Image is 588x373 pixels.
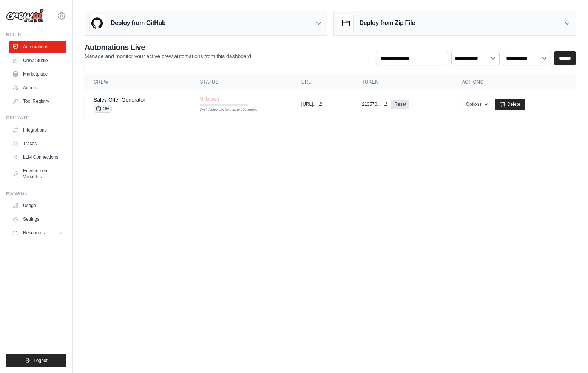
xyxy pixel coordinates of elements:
[9,124,66,136] a: Integrations
[200,107,248,113] div: First deploy can take up to 10 minutes
[9,200,66,212] a: Usage
[34,358,48,364] span: Logout
[360,19,415,28] h3: Deploy from Zip File
[9,82,66,94] a: Agents
[453,74,576,90] th: Actions
[9,151,66,163] a: LLM Connections
[9,227,66,239] button: Resources
[200,96,219,102] span: Unknown
[9,138,66,150] a: Traces
[353,74,452,90] th: Token
[6,190,66,197] div: Manage
[90,15,105,31] img: GitHub Logo
[111,19,165,28] h3: Deploy from GitHub
[9,213,66,225] a: Settings
[9,95,66,107] a: Tool Registry
[362,101,388,107] button: 213570...
[191,74,292,90] th: Status
[462,99,492,110] button: Options
[6,115,66,121] div: Operate
[94,105,112,113] span: GH
[23,230,45,236] span: Resources
[85,42,253,53] h2: Automations Live
[292,74,353,90] th: URL
[391,100,409,109] a: Reset
[495,99,525,110] a: Delete
[9,41,66,53] a: Automations
[85,74,191,90] th: Crew
[9,165,66,183] a: Environment Variables
[94,97,145,103] a: Sales Offer Generator
[6,354,66,367] button: Logout
[9,68,66,80] a: Marketplace
[6,9,44,23] img: Logo
[9,54,66,67] a: Crew Studio
[6,32,66,38] div: Build
[85,53,253,60] p: Manage and monitor your active crew automations from this dashboard.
